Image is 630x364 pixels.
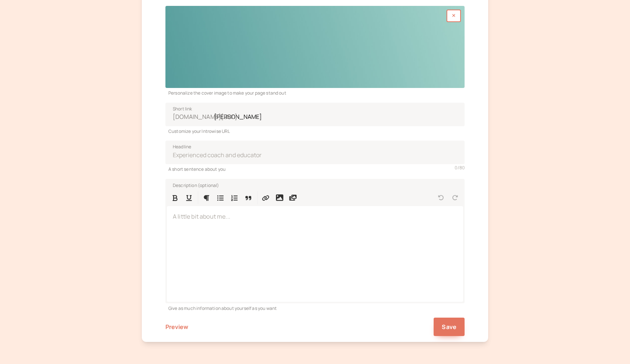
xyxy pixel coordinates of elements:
span: Short link [173,105,192,113]
button: Format Bold [168,191,182,204]
label: Description (optional) [167,181,219,188]
button: Redo [448,191,462,204]
div: Customize your Introwise URL [165,126,465,135]
button: Insert image [273,191,286,204]
span: Headline [173,143,191,151]
button: Insert Link [259,191,272,204]
button: Quote [242,191,255,204]
button: Save [434,318,465,336]
button: Preview [165,318,188,336]
span: Save [442,323,456,331]
input: [DOMAIN_NAME][URL]Short link [165,103,465,126]
div: Give as much information about yourself as you want [165,303,465,312]
div: Personalize the cover image to make your page stand out [165,88,465,96]
button: Bulleted List [214,191,227,204]
button: Format Underline [182,191,196,204]
button: Formatting Options [200,191,213,204]
button: Remove [447,10,461,22]
input: Headline [165,141,465,164]
button: Numbered List [228,191,241,204]
button: Undo [434,191,448,204]
iframe: Chat Widget [593,329,630,364]
button: Insert media [286,191,300,204]
span: [DOMAIN_NAME][URL] [173,112,237,122]
div: A short sentence about you [165,164,465,173]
